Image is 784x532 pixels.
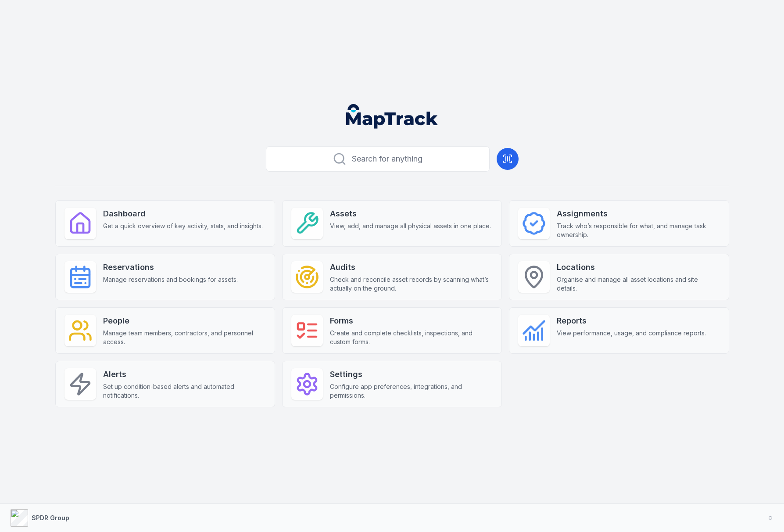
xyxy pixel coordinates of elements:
strong: Settings [330,368,493,381]
span: Check and reconcile asset records by scanning what’s actually on the ground. [330,275,493,293]
a: FormsCreate and complete checklists, inspections, and custom forms. [282,307,502,354]
strong: Assets [330,208,491,220]
a: AssignmentsTrack who’s responsible for what, and manage task ownership. [509,200,729,247]
button: Search for anything [266,146,490,172]
strong: Reports [557,315,706,327]
span: View, add, and manage all physical assets in one place. [330,222,491,230]
a: LocationsOrganise and manage all asset locations and site details. [509,254,729,300]
strong: Dashboard [103,208,263,220]
strong: Forms [330,315,493,327]
span: Get a quick overview of key activity, stats, and insights. [103,222,263,230]
strong: Audits [330,261,493,273]
a: AuditsCheck and reconcile asset records by scanning what’s actually on the ground. [282,254,502,300]
span: Manage team members, contractors, and personnel access. [103,329,266,346]
strong: Locations [557,261,720,273]
nav: Global [332,104,452,129]
a: ReservationsManage reservations and bookings for assets. [55,254,275,300]
span: Set up condition-based alerts and automated notifications. [103,382,266,400]
strong: People [103,315,266,327]
a: ReportsView performance, usage, and compliance reports. [509,307,729,354]
a: AlertsSet up condition-based alerts and automated notifications. [55,361,275,407]
span: Manage reservations and bookings for assets. [103,275,238,284]
a: SettingsConfigure app preferences, integrations, and permissions. [282,361,502,407]
span: Organise and manage all asset locations and site details. [557,275,720,293]
strong: SPDR Group [32,514,69,521]
a: AssetsView, add, and manage all physical assets in one place. [282,200,502,247]
strong: Alerts [103,368,266,381]
a: DashboardGet a quick overview of key activity, stats, and insights. [55,200,275,247]
span: View performance, usage, and compliance reports. [557,329,706,338]
span: Search for anything [352,153,422,165]
span: Track who’s responsible for what, and manage task ownership. [557,222,720,239]
strong: Reservations [103,261,238,273]
span: Create and complete checklists, inspections, and custom forms. [330,329,493,346]
span: Configure app preferences, integrations, and permissions. [330,382,493,400]
a: PeopleManage team members, contractors, and personnel access. [55,307,275,354]
strong: Assignments [557,208,720,220]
